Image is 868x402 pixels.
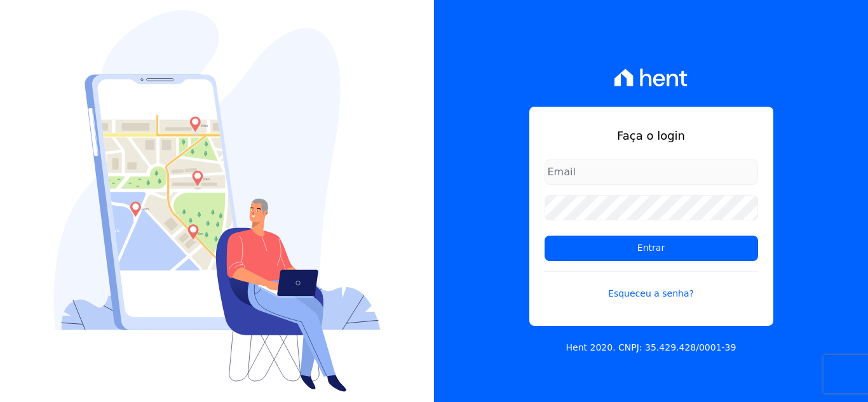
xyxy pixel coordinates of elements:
input: Entrar [545,236,758,261]
h1: Faça o login [545,127,758,144]
input: Email [545,159,758,185]
p: Hent 2020. CNPJ: 35.429.428/0001-39 [566,341,736,354]
a: Esqueceu a senha? [545,271,758,300]
img: Login [54,10,381,392]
